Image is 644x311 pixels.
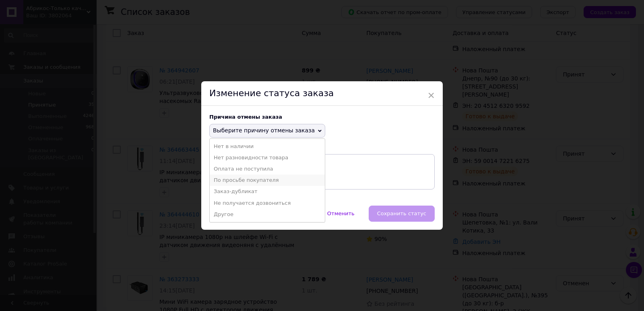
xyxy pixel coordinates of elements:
span: Выберите причину отмены заказа [213,127,315,134]
li: Оплата не поступила [210,163,325,175]
div: Изменение статуса заказа [201,81,443,106]
li: Нет разновидности товара [210,152,325,163]
li: Заказ-дубликат [210,186,325,197]
li: По просьбе покупателя [210,175,325,186]
span: Отменить [327,210,355,216]
div: Причина отмены заказа [209,114,435,120]
span: × [427,89,435,102]
li: Другое [210,209,325,220]
li: Нет в наличии [210,141,325,152]
li: Не получается дозвониться [210,198,325,209]
button: Отменить [319,206,363,222]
